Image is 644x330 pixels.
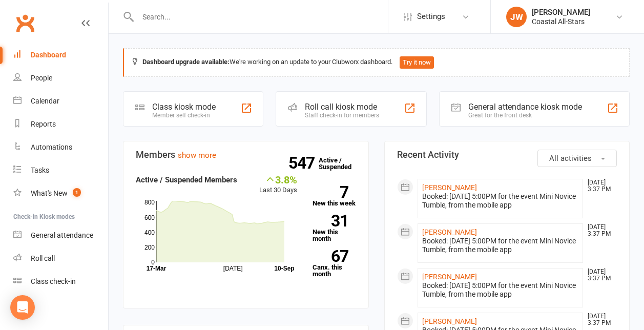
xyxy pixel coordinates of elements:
span: Settings [417,5,445,28]
a: [PERSON_NAME] [422,228,477,236]
span: All activities [549,154,592,163]
div: Class check-in [31,277,76,285]
a: General attendance kiosk mode [13,224,108,247]
div: Class kiosk mode [152,102,216,112]
div: Last 30 Days [259,174,297,196]
strong: 67 [313,249,348,264]
div: Booked: [DATE] 5:00PM for the event Mini Novice Tumble, from the mobile app [422,281,579,299]
a: 67Canx. this month [313,250,356,277]
strong: 31 [313,213,348,229]
a: Calendar [13,90,108,113]
a: 547Active / Suspended [319,149,364,178]
h3: Recent Activity [397,150,617,160]
div: Automations [31,143,72,151]
a: Dashboard [13,44,108,67]
div: [PERSON_NAME] [532,8,590,17]
div: General attendance kiosk mode [468,102,582,112]
strong: Dashboard upgrade available: [142,58,230,66]
strong: Active / Suspended Members [136,175,237,184]
div: We're working on an update to your Clubworx dashboard. [123,48,630,77]
div: Booked: [DATE] 5:00PM for the event Mini Novice Tumble, from the mobile app [422,237,579,254]
button: Try it now [400,56,434,69]
div: What's New [31,189,68,197]
div: Booked: [DATE] 5:00PM for the event Mini Novice Tumble, from the mobile app [422,192,579,210]
div: Reports [31,120,56,128]
span: 1 [73,188,81,197]
a: [PERSON_NAME] [422,317,477,325]
a: People [13,67,108,90]
div: Staff check-in for members [305,112,379,119]
div: Calendar [31,97,59,105]
a: show more [178,151,216,160]
a: 31New this month [313,215,356,242]
input: Search... [135,10,388,24]
a: 7New this week [313,186,356,207]
a: Tasks [13,159,108,182]
h3: Members [136,150,356,160]
div: Open Intercom Messenger [10,295,35,320]
a: Reports [13,113,108,136]
div: Tasks [31,166,49,174]
a: Automations [13,136,108,159]
a: What's New1 [13,182,108,205]
div: Roll call kiosk mode [305,102,379,112]
strong: 7 [313,184,348,200]
div: JW [506,7,527,27]
time: [DATE] 3:37 PM [583,224,616,237]
strong: 547 [288,155,319,171]
div: Roll call [31,254,55,262]
time: [DATE] 3:37 PM [583,313,616,326]
time: [DATE] 3:37 PM [583,269,616,282]
a: Class kiosk mode [13,270,108,293]
div: Coastal All-Stars [532,17,590,26]
button: All activities [537,150,617,167]
div: Dashboard [31,51,66,59]
div: General attendance [31,231,93,239]
a: Roll call [13,247,108,270]
a: [PERSON_NAME] [422,273,477,281]
time: [DATE] 3:37 PM [583,179,616,193]
div: Great for the front desk [468,112,582,119]
a: Clubworx [12,10,38,36]
div: 3.8% [259,174,297,185]
div: Member self check-in [152,112,216,119]
div: People [31,74,52,82]
a: [PERSON_NAME] [422,183,477,192]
